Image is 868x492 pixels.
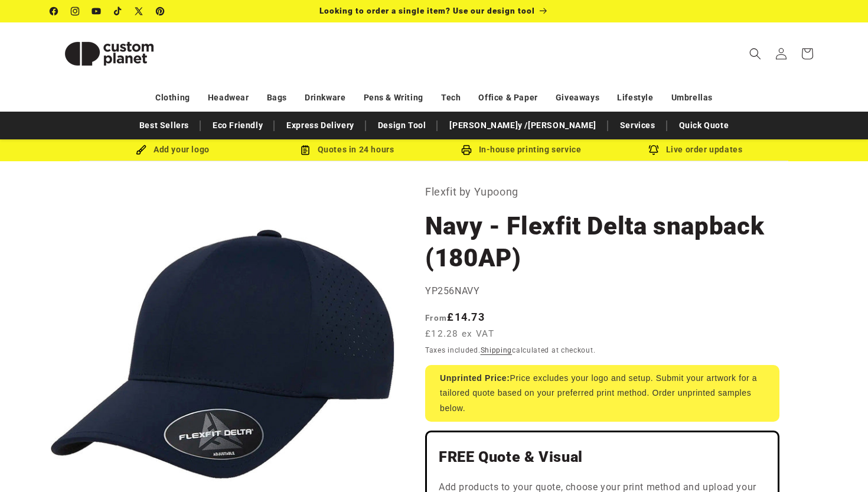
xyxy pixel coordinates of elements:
img: Order Updates Icon [300,145,311,155]
strong: £14.73 [425,311,485,323]
img: Order updates [648,145,659,155]
h2: FREE Quote & Visual [439,448,766,467]
div: Taxes included. calculated at checkout. [425,344,779,356]
a: Pens & Writing [364,87,423,108]
a: Umbrellas [671,87,713,108]
div: Live order updates [608,142,782,157]
p: Flexfit by Yupoong [425,183,779,201]
span: £12.28 ex VAT [425,327,494,341]
img: Custom Planet [50,27,168,80]
a: Express Delivery [280,115,360,136]
div: Quotes in 24 hours [260,142,434,157]
a: Bags [267,87,287,108]
a: Headwear [208,87,249,108]
img: Brush Icon [136,145,146,155]
h1: Navy - Flexfit Delta snapback (180AP) [425,210,779,274]
a: Eco Friendly [207,115,269,136]
a: Office & Paper [478,87,537,108]
a: Clothing [155,87,190,108]
a: Quick Quote [673,115,735,136]
span: From [425,313,447,322]
a: Giveaways [556,87,599,108]
span: YP256NAVY [425,285,479,296]
div: Add your logo [86,142,260,157]
strong: Unprinted Price: [440,373,510,383]
a: Drinkware [305,87,345,108]
a: Custom Planet [46,22,173,84]
div: Price excludes your logo and setup. Submit your artwork for a tailored quote based on your prefer... [425,365,779,422]
a: Tech [441,87,461,108]
summary: Search [742,41,768,67]
span: Looking to order a single item? Use our design tool [319,6,535,15]
a: Services [614,115,661,136]
a: Best Sellers [133,115,195,136]
a: Lifestyle [617,87,653,108]
div: In-house printing service [434,142,608,157]
a: Design Tool [372,115,432,136]
a: [PERSON_NAME]y /[PERSON_NAME] [443,115,602,136]
a: Shipping [481,346,513,354]
img: In-house printing [461,145,472,155]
